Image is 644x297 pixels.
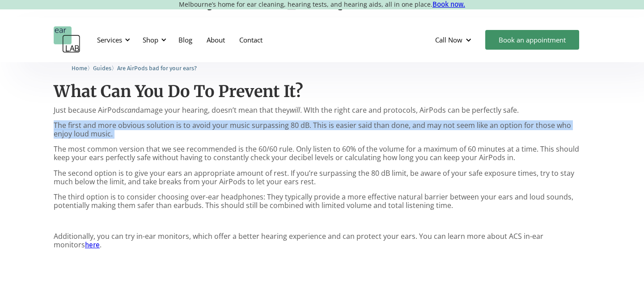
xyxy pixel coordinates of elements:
[54,145,590,162] p: The most common version that we see recommended is the 60/60 rule. Only listen to 60% of the volu...
[290,105,300,115] em: will
[137,26,169,53] div: Shop
[435,35,462,44] div: Call Now
[54,121,590,138] p: The first and more obvious solution is to avoid your music surpassing 80 dB. This is easier said ...
[171,27,199,53] a: Blog
[117,64,197,72] a: Are AirPods bad for your ears?
[54,193,590,210] p: The third option is to consider choosing over-ear headphones: They typically provide a more effec...
[54,26,80,53] a: home
[93,64,111,72] a: Guides
[54,82,590,101] h2: What Can You Do To Prevent It?
[72,64,93,73] li: 〉
[143,35,158,44] div: Shop
[72,64,87,72] a: Home
[85,241,100,249] a: here
[54,169,590,186] p: The second option is to give your ears an appropriate amount of rest. If you’re surpassing the 80...
[117,65,197,72] span: Are AirPods bad for your ears?
[54,216,590,225] p: ‍
[124,105,136,115] em: can
[72,65,87,72] span: Home
[93,64,117,73] li: 〉
[485,30,579,50] a: Book an appointment
[54,17,590,43] p: Yes, there is a known connection between long-term use of AirPods and [MEDICAL_DATA]. [MEDICAL_DA...
[97,35,122,44] div: Services
[232,27,270,53] a: Contact
[54,106,590,115] p: Just because AirPods damage your hearing, doesn’t mean that they . WIth the right care and protoc...
[54,232,590,249] p: Additionally, you can try in-ear monitors, which offer a better hearing experience and can protec...
[92,26,133,53] div: Services
[93,65,111,72] span: Guides
[54,256,590,264] p: ‍
[199,27,232,53] a: About
[428,26,481,53] div: Call Now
